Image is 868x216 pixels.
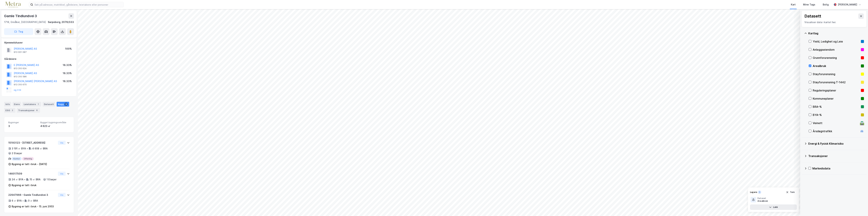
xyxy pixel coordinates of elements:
input: Søk på adresse, matrikkel, gårdeiere, leietakere eller personer [33,2,124,7]
div: 3 [64,102,68,106]
div: Støyforurensning T-1442 [813,80,860,84]
div: 913 001 087 [14,51,27,54]
div: 4 608 ㎡ BRA [32,146,48,151]
span: Bygninger [8,121,38,124]
div: 6 [35,109,39,112]
div: 22947966 - Gamle Tindlundvei 3 [8,193,57,197]
div: Bygning er tatt i bruk - [DATE] [12,162,47,166]
div: 24 ㎡ BYA [12,177,23,182]
div: Eiere [13,102,21,107]
div: 100% [65,47,72,51]
div: Markedsdata [812,166,864,170]
img: metra-logo.256734c3b2bbffee19d4.png [5,2,21,8]
div: Kommuneplaner [813,97,860,101]
div: BYA–% [813,113,860,117]
div: 3 191 ㎡ BYA [12,146,26,151]
button: Lukk [750,204,797,210]
div: Veinett [813,121,859,125]
div: 6 ㎡ BYA [12,199,22,203]
div: • [27,147,28,150]
div: 146017509 [8,172,57,176]
div: Visualiser data i kartet her. [804,20,864,24]
div: 2 [11,109,14,112]
div: Bolig [823,3,829,7]
button: Vis [58,141,66,145]
iframe: Chat Widget [851,200,868,216]
div: Arealbruk [813,64,860,68]
div: 🛣️ [860,121,864,125]
div: 1718, Greåker, [GEOGRAPHIC_DATA] [4,20,46,24]
div: 4 623 ㎡ [40,124,70,128]
div: Anleggseiendom [813,48,860,52]
div: Kartlag [808,31,864,35]
div: Bygning er tatt i bruk [12,183,36,187]
div: Yield, Ledighet og Leie [813,39,860,44]
div: Transaksjoner [17,108,40,113]
div: 15193123 - [STREET_ADDRESS] [8,141,57,145]
div: 18.33% [63,79,72,83]
div: Leietakere [22,102,41,107]
div: Dataset [757,197,768,200]
div: Sarpsborg, 2076/333 [48,20,74,24]
div: 2 Etasjer [12,151,22,155]
div: • [24,178,25,181]
button: Tag [4,28,33,35]
div: Mine Tags [803,3,815,7]
div: 15 ㎡ BRA [30,177,41,182]
div: Støyforurensning [813,72,860,76]
div: 3 [8,124,38,128]
button: Tøm [784,189,797,195]
div: 18.33% [63,71,72,75]
div: Energi & Fysisk Klimarisiko [808,142,864,146]
div: Datasett [43,102,55,107]
div: Årsdøgntrafikk [813,129,859,133]
div: Reguleringsplaner [813,88,860,92]
div: Grunnforurensning [813,56,860,60]
div: ESG [4,108,15,113]
div: 1 Etasjer [47,177,56,182]
div: Transaksjoner [808,154,864,158]
div: BRA–% [813,105,860,109]
div: 0 ㎡ BRA [28,199,38,203]
div: Datasett [804,13,821,19]
div: 913 310 586 [14,75,27,78]
div: [PERSON_NAME] [838,3,857,7]
div: 913 310 624 [14,67,27,70]
span: Bygget bygningsområde [40,121,70,124]
div: Info [4,102,11,107]
div: 18.33% [63,63,72,67]
button: Vis [58,193,66,197]
div: Bygg [57,102,69,107]
div: Gamle Tindlundvei 3 [4,13,38,19]
div: 913 310 675 [14,83,27,86]
div: Kontrollprogram for chat [851,200,868,216]
div: 1 [36,102,40,106]
div: 1 [758,191,761,194]
div: Gårdeiere [4,57,74,61]
div: Hjemmelshaver [4,41,74,45]
div: Layers [750,191,757,194]
div: Bygning er tatt i bruk - 15. juni 2003 [12,204,54,209]
button: Vis [58,172,66,176]
div: Arealbruk [757,200,768,202]
div: Kart [791,3,796,7]
div: • [22,199,24,202]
